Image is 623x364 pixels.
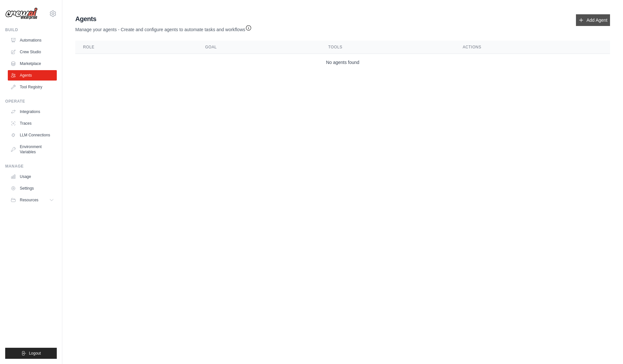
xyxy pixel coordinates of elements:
[321,41,455,54] th: Tools
[75,54,610,71] td: No agents found
[5,164,57,169] div: Manage
[5,7,38,20] img: Logo
[8,82,57,92] a: Tool Registry
[197,41,320,54] th: Goal
[8,47,57,57] a: Crew Studio
[576,14,610,26] a: Add Agent
[8,107,57,117] a: Integrations
[8,171,57,182] a: Usage
[5,99,57,104] div: Operate
[20,197,38,203] span: Resources
[75,14,252,23] h2: Agents
[29,351,41,356] span: Logout
[8,142,57,157] a: Environment Variables
[8,35,57,45] a: Automations
[8,130,57,140] a: LLM Connections
[8,58,57,69] a: Marketplace
[75,41,197,54] th: Role
[75,23,252,33] p: Manage your agents - Create and configure agents to automate tasks and workflows
[8,195,57,205] button: Resources
[8,183,57,194] a: Settings
[455,41,610,54] th: Actions
[8,70,57,81] a: Agents
[5,348,57,359] button: Logout
[8,118,57,129] a: Traces
[5,27,57,32] div: Build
